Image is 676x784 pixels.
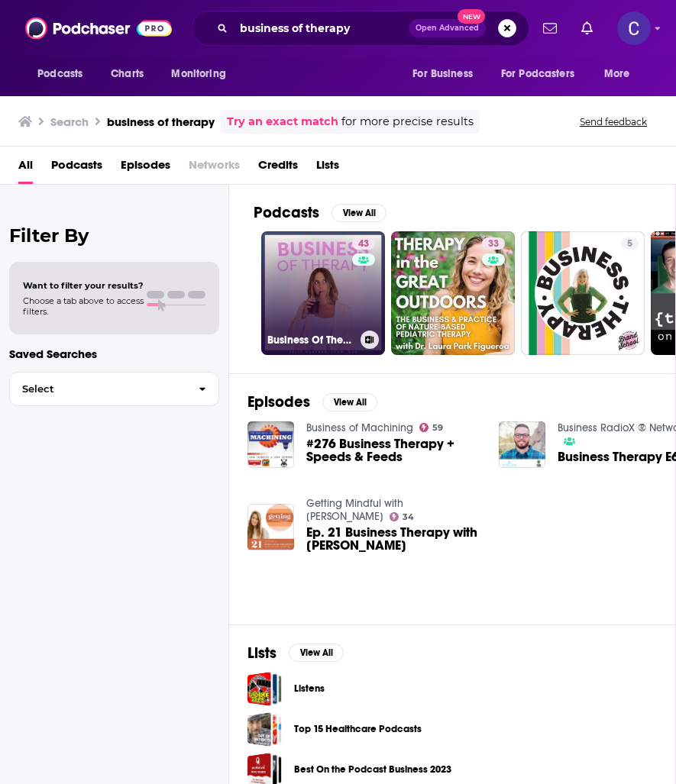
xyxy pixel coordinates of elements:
a: 5 [621,237,639,250]
a: Podcasts [51,153,102,184]
a: 5 [521,231,645,355]
a: EpisodesView All [247,392,377,411]
button: open menu [402,60,492,89]
a: PodcastsView All [254,203,387,222]
button: Show profile menu [617,11,651,45]
img: #276 Business Therapy + Speeds & Feeds [247,421,294,468]
a: Best On the Podcast Business 2023 [294,761,451,778]
button: Send feedback [575,115,652,128]
a: Show notifications dropdown [537,15,563,41]
a: Top 15 Healthcare Podcasts [247,712,282,747]
h2: Episodes [247,392,310,411]
h2: Filter By [9,224,219,247]
button: Select [9,372,219,406]
div: Keywords by Traffic [169,90,257,100]
h2: Lists [247,644,277,663]
a: #276 Business Therapy + Speeds & Feeds [306,437,480,463]
button: open menu [27,60,102,89]
input: Search podcasts, credits, & more... [234,16,409,40]
a: Ep. 21 Business Therapy with April Davis [306,526,480,552]
div: Search podcasts, credits, & more... [192,11,529,46]
button: View All [322,393,377,411]
a: Business of Machining [306,421,413,434]
span: Want to filter your results? [23,280,144,291]
div: Domain Overview [58,90,137,100]
span: Podcasts [37,63,82,85]
a: 43 [352,237,375,250]
a: 43Business Of Therapy [261,231,385,355]
button: View All [332,204,387,222]
a: Listens [247,672,282,706]
img: tab_keywords_by_traffic_grey.svg [152,89,164,101]
span: 34 [403,514,414,521]
button: open menu [594,60,649,89]
span: Ep. 21 Business Therapy with [PERSON_NAME] [306,526,480,552]
div: Domain: [DOMAIN_NAME] [40,40,168,52]
h2: Podcasts [254,203,319,222]
span: Networks [189,153,240,184]
button: open menu [160,60,245,89]
img: tab_domain_overview_orange.svg [41,89,53,101]
a: Listens [294,680,325,697]
img: User Profile [617,11,651,45]
a: Show notifications dropdown [575,15,599,41]
span: Monitoring [171,63,225,85]
span: More [604,63,630,85]
span: for more precise results [341,113,474,131]
a: Try an exact match [227,113,338,131]
a: Top 15 Healthcare Podcasts [294,721,422,737]
div: v 4.0.25 [43,24,75,37]
img: logo_orange.svg [24,24,37,37]
h3: Search [50,115,89,129]
p: Saved Searches [9,347,219,361]
span: New [458,9,485,24]
span: Logged in as publicityxxtina [617,11,651,45]
a: 33 [391,231,515,355]
a: 34 [390,512,415,521]
span: 59 [432,424,443,431]
span: 33 [488,237,499,252]
span: Select [10,384,186,394]
a: 59 [419,423,444,432]
span: Open Advanced [416,24,479,32]
a: All [18,153,33,184]
img: Business Therapy E69 [499,421,545,468]
button: View All [289,644,344,662]
h3: Business Of Therapy [267,334,354,347]
a: Credits [258,153,298,184]
a: Getting Mindful with Megan [306,497,403,523]
button: Open AdvancedNew [409,19,486,37]
a: ListsView All [247,644,344,663]
button: open menu [491,60,597,89]
span: Charts [111,63,144,85]
img: website_grey.svg [24,40,37,52]
span: Choose a tab above to access filters. [23,295,144,317]
span: For Business [412,63,473,85]
a: Episodes [121,153,170,184]
span: 5 [627,237,632,252]
span: 43 [358,237,369,252]
a: 33 [482,237,505,250]
a: Lists [316,153,339,184]
img: Ep. 21 Business Therapy with April Davis [247,504,294,550]
a: Charts [101,60,153,89]
img: Podchaser - Follow, Share and Rate Podcasts [25,14,172,43]
h3: business of therapy [107,115,215,129]
span: For Podcasters [501,63,574,85]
